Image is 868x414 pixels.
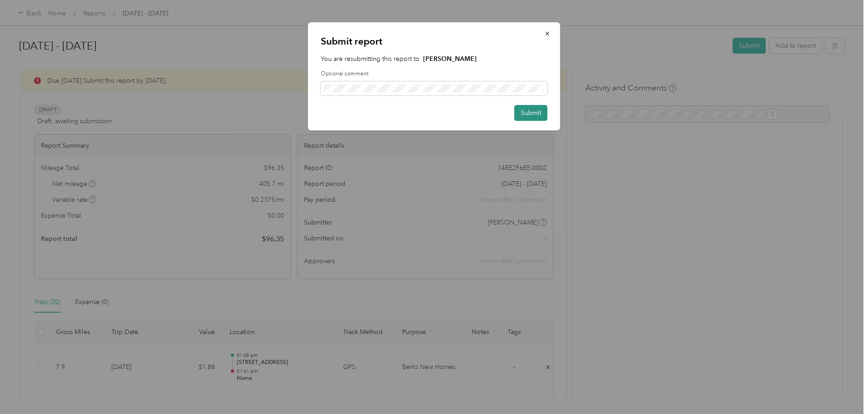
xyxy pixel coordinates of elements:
p: Submit report [321,35,548,48]
button: Submit [514,105,548,121]
label: Optional comment [321,70,548,78]
iframe: Everlance-gr Chat Button Frame [817,363,868,414]
strong: [PERSON_NAME] [423,55,477,63]
p: You are resubmitting this report to: [321,54,548,64]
